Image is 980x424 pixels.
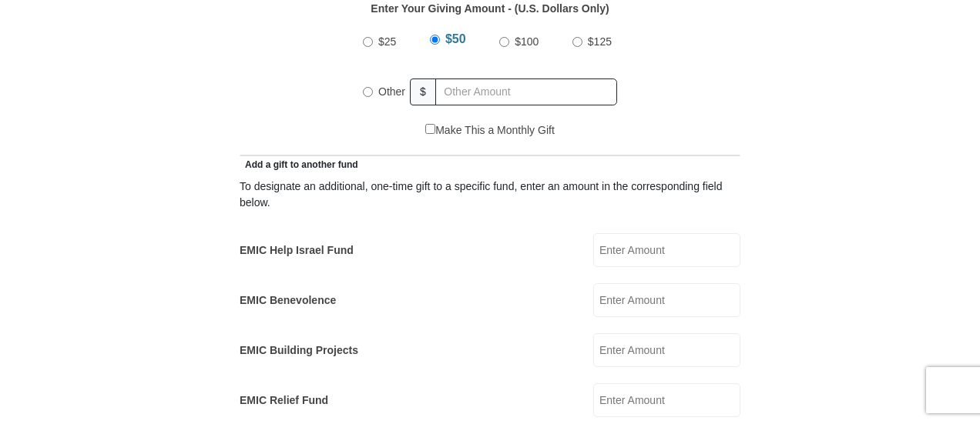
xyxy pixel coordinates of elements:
label: EMIC Building Projects [240,342,358,359]
label: EMIC Relief Fund [240,392,328,409]
label: EMIC Help Israel Fund [240,242,354,259]
input: Enter Amount [593,283,740,317]
input: Enter Amount [593,333,740,367]
strong: Enter Your Giving Amount - (U.S. Dollars Only) [371,2,609,15]
span: $50 [445,32,466,45]
span: $125 [588,35,612,48]
input: Enter Amount [593,233,740,267]
span: Other [378,85,405,98]
span: $ [410,78,436,105]
input: Make This a Monthly Gift [425,124,435,134]
span: $100 [515,35,539,48]
div: To designate an additional, one-time gift to a specific fund, enter an amount in the correspondin... [240,179,740,211]
span: $25 [378,35,396,48]
input: Other Amount [435,78,617,105]
input: Enter Amount [593,383,740,417]
label: EMIC Benevolence [240,292,336,309]
span: Add a gift to another fund [240,159,358,170]
label: Make This a Monthly Gift [425,122,555,139]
